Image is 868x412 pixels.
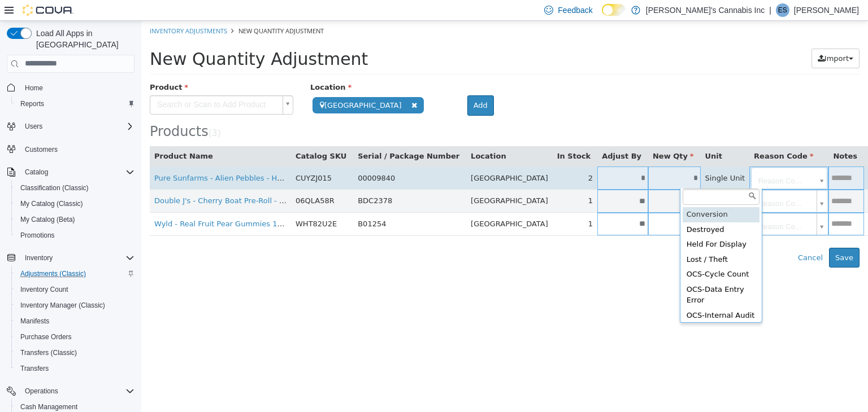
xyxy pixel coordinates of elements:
[16,213,134,226] span: My Catalog (Beta)
[25,168,48,177] span: Catalog
[20,81,47,95] a: Home
[20,165,134,179] span: Catalog
[11,212,139,227] button: My Catalog (Beta)
[541,201,618,217] div: Destroyed
[20,215,75,224] span: My Catalog (Beta)
[541,261,618,287] div: OCS-Data Entry Error
[16,213,80,226] a: My Catalog (Beta)
[602,4,626,16] input: Dark Mode
[2,80,139,96] button: Home
[20,120,47,133] button: Users
[16,314,134,328] span: Manifests
[25,122,42,131] span: Users
[20,143,62,156] a: Customers
[541,287,618,303] div: OCS-Internal Audit
[16,229,59,242] a: Promotions
[20,384,63,398] button: Operations
[558,5,592,16] span: Feedback
[25,253,53,262] span: Inventory
[794,3,859,17] p: [PERSON_NAME]
[16,330,76,344] a: Purchase Orders
[646,3,765,17] p: [PERSON_NAME]'s Cannabis Inc
[16,97,49,111] a: Reports
[541,246,618,261] div: OCS-Cycle Count
[16,181,134,195] span: Classification (Classic)
[20,199,83,208] span: My Catalog (Classic)
[16,181,93,195] a: Classification (Classic)
[16,346,134,360] span: Transfers (Classic)
[11,227,139,243] button: Promotions
[20,120,134,133] span: Users
[11,345,139,361] button: Transfers (Classic)
[20,269,86,278] span: Adjustments (Classic)
[541,186,618,201] div: Conversion
[20,99,44,108] span: Reports
[20,402,77,411] span: Cash Management
[11,96,139,112] button: Reports
[16,314,54,328] a: Manifests
[778,3,787,17] span: ES
[20,317,49,326] span: Manifests
[20,251,57,265] button: Inventory
[20,183,89,192] span: Classification (Classic)
[2,164,139,180] button: Catalog
[20,231,55,240] span: Promotions
[16,197,134,211] span: My Catalog (Classic)
[11,297,139,313] button: Inventory Manager (Classic)
[11,361,139,376] button: Transfers
[16,362,134,375] span: Transfers
[16,346,81,360] a: Transfers (Classic)
[11,282,139,297] button: Inventory Count
[20,384,134,398] span: Operations
[20,285,68,294] span: Inventory Count
[11,266,139,282] button: Adjustments (Classic)
[23,5,73,16] img: Cova
[16,229,134,242] span: Promotions
[20,332,72,341] span: Purchase Orders
[2,250,139,266] button: Inventory
[16,362,53,375] a: Transfers
[25,145,58,154] span: Customers
[25,84,43,93] span: Home
[11,313,139,329] button: Manifests
[16,299,134,312] span: Inventory Manager (Classic)
[20,142,134,156] span: Customers
[2,383,139,399] button: Operations
[11,329,139,345] button: Purchase Orders
[541,231,618,247] div: Lost / Theft
[32,28,134,50] span: Load All Apps in [GEOGRAPHIC_DATA]
[11,196,139,212] button: My Catalog (Classic)
[16,197,88,211] a: My Catalog (Classic)
[776,3,789,17] div: Erica Smith
[16,283,134,296] span: Inventory Count
[16,97,134,111] span: Reports
[769,3,771,17] p: |
[2,141,139,157] button: Customers
[541,216,618,231] div: Held For Display
[16,299,110,312] a: Inventory Manager (Classic)
[16,267,90,280] a: Adjustments (Classic)
[20,251,134,265] span: Inventory
[25,387,58,396] span: Operations
[20,301,105,310] span: Inventory Manager (Classic)
[20,81,134,95] span: Home
[11,180,139,196] button: Classification (Classic)
[20,165,53,179] button: Catalog
[20,348,77,357] span: Transfers (Classic)
[16,330,134,344] span: Purchase Orders
[16,267,134,280] span: Adjustments (Classic)
[16,283,73,296] a: Inventory Count
[2,119,139,134] button: Users
[20,364,49,373] span: Transfers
